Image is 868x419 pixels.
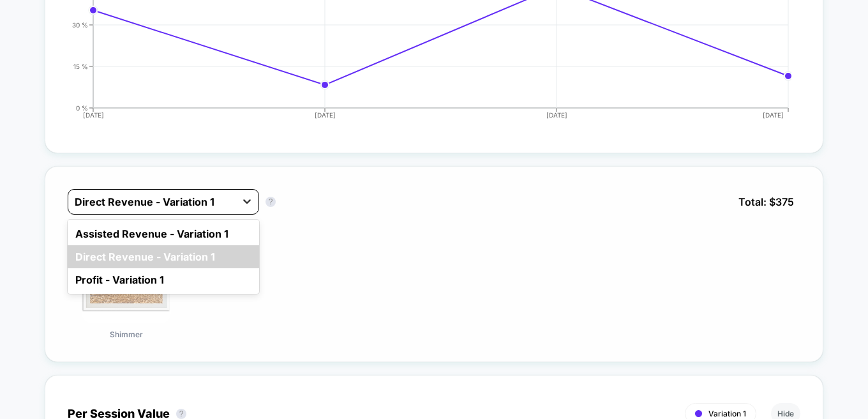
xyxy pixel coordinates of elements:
span: Shimmer [110,330,143,339]
div: Profit - Variation 1 [68,268,259,291]
tspan: 0 % [76,103,88,111]
button: ? [176,409,186,419]
div: Assisted Revenue - Variation 1 [68,222,259,245]
button: ? [266,197,276,207]
tspan: [DATE] [546,111,567,119]
span: Variation 1 [708,409,746,418]
tspan: [DATE] [314,111,335,119]
tspan: [DATE] [82,111,103,119]
tspan: 30 % [72,20,88,28]
tspan: 15 % [73,62,88,70]
span: Total: $ 375 [732,189,800,215]
div: Direct Revenue - Variation 1 [68,245,259,268]
tspan: [DATE] [763,111,784,119]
